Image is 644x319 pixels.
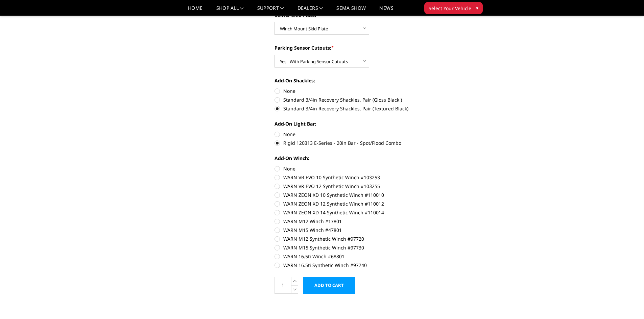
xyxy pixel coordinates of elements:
[336,6,366,16] a: SEMA Show
[275,120,461,127] label: Add-On Light Bar:
[275,183,461,190] label: WARN VR EVO 12 Synthetic Winch #103255
[379,6,393,16] a: News
[297,6,323,16] a: Dealers
[275,262,461,269] label: WARN 16.5ti Synthetic Winch #97740
[275,96,461,103] label: Standard 3/4in Recovery Shackles, Pair (Gloss Black )
[275,244,461,251] label: WARN M15 Synthetic Winch #97730
[275,105,461,112] label: Standard 3/4in Recovery Shackles, Pair (Textured Black)
[275,174,461,181] label: WARN VR EVO 10 Synthetic Winch #103253
[275,227,461,234] label: WARN M15 Winch #47801
[275,253,461,260] label: WARN 16.5ti Winch #68801
[275,235,461,242] label: WARN M12 Synthetic Winch #97720
[424,2,483,14] button: Select Your Vehicle
[275,87,461,95] label: None
[257,6,284,16] a: Support
[303,277,355,294] input: Add to Cart
[275,209,461,216] label: WARN ZEON XD 14 Synthetic Winch #110014
[275,131,461,138] label: None
[275,139,461,147] label: Rigid 120313 E-Series - 20in Bar - Spot/Flood Combo
[188,6,202,16] a: Home
[216,6,244,16] a: shop all
[275,200,461,207] label: WARN ZEON XD 12 Synthetic Winch #110012
[275,218,461,225] label: WARN M12 Winch #17801
[275,155,461,162] label: Add-On Winch:
[429,5,471,12] span: Select Your Vehicle
[275,77,461,84] label: Add-On Shackles:
[275,165,461,172] label: None
[610,287,644,319] iframe: Chat Widget
[275,44,461,51] label: Parking Sensor Cutouts:
[476,4,478,11] span: ▾
[275,191,461,198] label: WARN ZEON XD 10 Synthetic Winch #110010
